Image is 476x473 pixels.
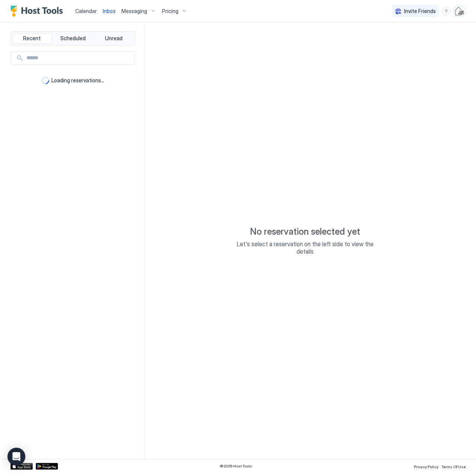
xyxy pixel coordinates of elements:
[454,5,466,17] div: User profile
[414,462,438,470] a: Privacy Policy
[105,35,123,42] span: Unread
[75,8,97,14] span: Calendar
[23,35,41,42] span: Recent
[162,8,178,15] span: Pricing
[121,8,147,15] span: Messaging
[250,226,360,237] span: No reservation selected yet
[7,448,25,466] div: Open Intercom Messenger
[103,8,115,14] span: Inbox
[53,33,93,44] button: Scheduled
[94,33,133,44] button: Unread
[414,464,438,469] span: Privacy Policy
[441,462,466,470] a: Terms Of Use
[10,463,33,470] a: App Store
[442,7,451,16] div: menu
[441,464,466,469] span: Terms Of Use
[103,7,115,15] a: Inbox
[10,31,135,45] div: tab-group
[42,77,49,84] div: loading
[12,33,52,44] button: Recent
[23,52,134,64] input: Input Field
[36,463,58,470] a: Google Play Store
[60,35,86,42] span: Scheduled
[404,8,436,15] span: Invite Friends
[51,77,104,84] span: Loading reservations...
[75,7,97,15] a: Calendar
[231,240,380,255] span: Let's select a reservation on the left side to view the details
[220,464,252,469] span: © 2025 Host Tools
[10,6,66,17] a: Host Tools Logo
